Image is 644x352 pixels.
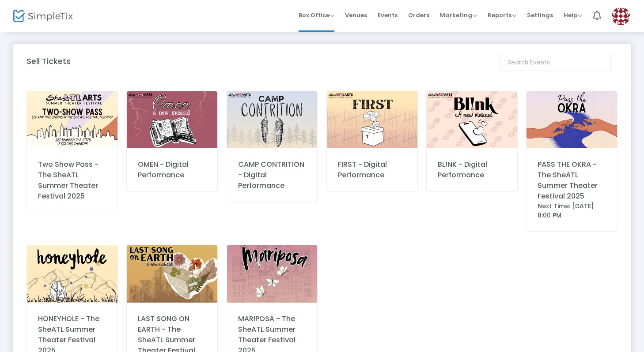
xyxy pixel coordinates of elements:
[564,11,582,19] span: Help
[408,4,429,26] span: Orders
[440,11,477,19] span: Marketing
[27,245,117,302] img: Honeyhole.jpg
[127,91,217,148] img: Omen.png
[227,245,318,302] img: Mariposa.jpg
[427,91,517,148] img: Blink.png
[299,11,334,19] span: Box Office
[527,91,617,148] img: Okra.jpg
[438,159,506,180] div: BL!NK - Digital Performance
[327,91,417,148] img: 638905251599535043First.png
[227,91,318,148] img: CampC.png
[538,159,606,202] div: PASS THE OKRA - The SheATL Summer Theater Festival 2025
[488,11,516,19] span: Reports
[27,91,117,148] img: Simpletixgraphics.jpg
[238,159,307,191] div: CAMP CONTRITION - Digital Performance
[338,159,406,180] div: FIRST - Digital Performance
[527,4,553,26] span: Settings
[500,54,611,71] input: Search Events
[538,202,606,220] div: Next Time: [DATE] 8:00 PM
[345,4,367,26] span: Venues
[138,159,206,180] div: OMEN - Digital Performance
[378,4,398,26] span: Events
[38,159,106,202] div: Two Show Pass - The SheATL Summer Theater Festival 2025
[127,245,217,302] img: LastSong.jpg
[27,55,71,67] m-panel-title: Sell Tickets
